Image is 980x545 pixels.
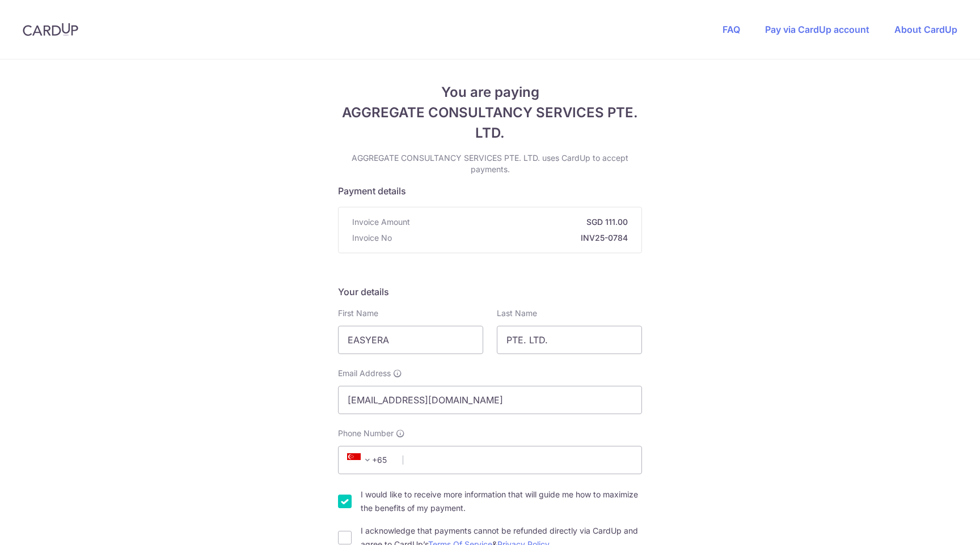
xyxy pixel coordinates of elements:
[338,428,394,439] span: Phone Number
[765,24,869,35] a: Pay via CardUp account
[23,23,78,36] img: CardUp
[338,308,378,319] label: First Name
[415,216,628,228] strong: SGD 111.00
[396,232,628,244] strong: INV25-0784
[338,103,642,143] span: AGGREGATE CONSULTANCY SERVICES PTE. LTD.
[338,386,642,414] input: Email address
[894,24,957,35] a: About CardUp
[338,184,642,198] h5: Payment details
[352,216,410,228] span: Invoice Amount
[344,453,395,467] span: +65
[497,326,642,354] input: Last name
[338,368,391,379] span: Email Address
[338,82,642,103] span: You are paying
[361,488,642,515] label: I would like to receive more information that will guide me how to maximize the benefits of my pa...
[347,453,374,467] span: +65
[338,285,642,299] h5: Your details
[338,326,483,354] input: First name
[497,308,537,319] label: Last Name
[723,24,740,35] a: FAQ
[352,232,392,244] span: Invoice No
[338,152,642,175] p: AGGREGATE CONSULTANCY SERVICES PTE. LTD. uses CardUp to accept payments.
